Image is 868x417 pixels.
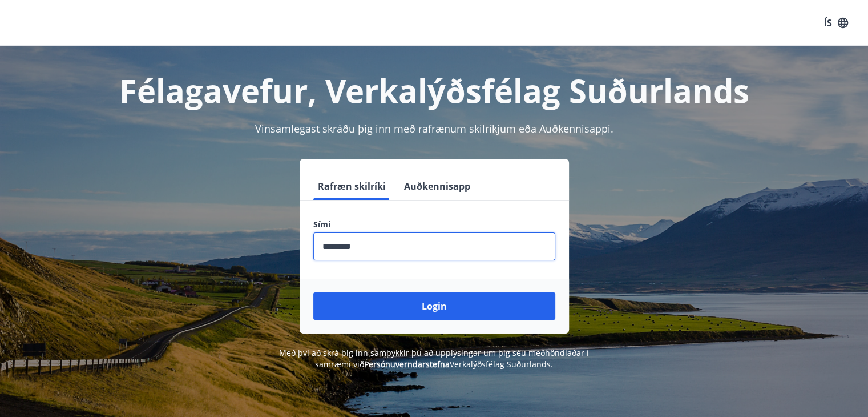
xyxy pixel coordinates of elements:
[364,359,450,370] a: Persónuverndarstefna
[313,173,390,200] button: Rafræn skilríki
[399,173,475,200] button: Auðkennisapp
[313,219,555,230] label: Sími
[255,122,613,135] span: Vinsamlegast skráðu þig inn með rafrænum skilríkjum eða Auðkennisappi.
[37,69,831,112] h1: Félagavefur, Verkalýðsfélag Suðurlands
[313,292,555,320] button: Login
[279,347,589,370] span: Með því að skrá þig inn samþykkir þú að upplýsingar um þig séu meðhöndlaðar í samræmi við Verkalý...
[818,13,854,33] button: ÍS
